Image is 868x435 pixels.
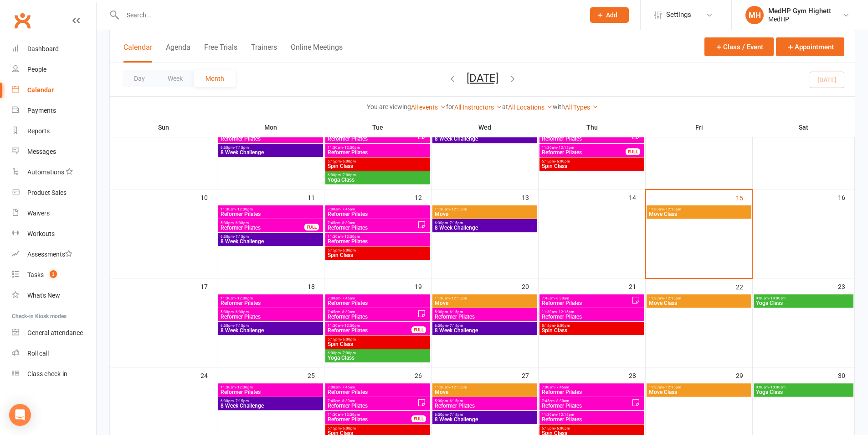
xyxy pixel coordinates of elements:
span: - 6:00pm [341,248,356,252]
span: - 7:45am [340,296,355,300]
span: Reformer Pilates [327,136,417,142]
span: Spin Class [541,328,642,333]
span: Reformer Pilates [327,417,412,422]
div: Tasks [27,271,44,278]
span: Yoga Class [327,355,428,361]
span: 11:30am [434,207,535,211]
span: - 7:45am [340,207,355,211]
span: - 7:15pm [234,146,249,150]
span: - 6:30pm [234,310,249,314]
div: MedHP Gym Highett [768,7,831,15]
span: - 12:30pm [236,296,253,300]
span: Move Class [648,389,750,395]
span: Reformer Pilates [541,389,642,395]
span: Reformer Pilates [327,328,412,333]
span: 9:00am [755,385,852,389]
div: 16 [838,189,854,204]
div: FULL [626,148,640,155]
span: 5:30pm [434,399,535,403]
span: 7:00am [327,296,428,300]
span: - 12:30pm [236,385,253,389]
div: 27 [522,367,538,383]
div: 23 [838,278,854,293]
span: Reformer Pilates [327,211,428,217]
span: - 6:00pm [555,159,570,163]
strong: with [553,103,565,110]
div: 20 [522,278,538,293]
span: - 6:15pm [448,399,463,403]
span: 5:15pm [327,248,428,252]
span: - 10:00am [769,385,786,389]
div: Open Intercom Messenger [9,404,31,426]
span: - 12:15pm [450,385,467,389]
span: Reformer Pilates [541,136,632,142]
div: 18 [308,278,324,293]
div: 10 [200,189,217,204]
button: Free Trials [204,43,237,63]
span: Reformer Pilates [541,403,632,409]
span: - 7:45am [340,385,355,389]
a: Workouts [12,224,96,244]
button: Week [156,70,194,87]
span: 11:30am [327,324,412,328]
div: Waivers [27,210,50,217]
span: Move [434,389,535,395]
span: Reformer Pilates [220,136,321,142]
span: - 12:30pm [343,235,360,239]
a: Payments [12,100,96,121]
a: Waivers [12,203,96,224]
span: - 6:00pm [341,159,356,163]
span: 11:30am [327,146,428,150]
th: Sat [753,118,855,137]
span: Yoga Class [327,177,428,183]
div: Automations [27,168,64,176]
div: General attendance [27,329,83,336]
span: Reformer Pilates [434,403,535,409]
span: - 8:30am [340,221,355,225]
span: - 12:30pm [343,146,360,150]
span: 11:30am [541,310,642,314]
span: Reformer Pilates [541,300,632,306]
div: 11 [308,189,324,204]
span: - 7:15pm [448,324,463,328]
div: 12 [415,189,431,204]
span: 5:15pm [327,337,428,341]
th: Mon [217,118,324,137]
span: 5:30pm [220,310,321,314]
div: 17 [200,278,217,293]
span: - 8:30am [340,310,355,314]
span: Spin Class [327,163,428,169]
button: Add [590,7,629,23]
span: Reformer Pilates [220,389,321,395]
span: 7:45am [327,310,417,314]
div: FULL [411,326,426,333]
div: Class check-in [27,370,67,377]
span: 8 Week Challenge [434,136,535,142]
div: Workouts [27,230,55,237]
span: - 7:45am [555,385,569,389]
span: 8 Week Challenge [220,150,321,155]
button: Class / Event [704,37,774,56]
span: Move [434,300,535,306]
span: - 7:15pm [234,235,249,239]
span: 11:30am [648,296,750,300]
div: Reports [27,127,50,135]
span: - 12:15pm [557,310,574,314]
span: Settings [666,5,691,25]
div: 28 [629,367,645,383]
a: People [12,59,96,80]
div: Calendar [27,86,54,94]
strong: for [446,103,454,110]
div: 25 [308,367,324,383]
span: 5:15pm [541,159,642,163]
span: 6:30pm [220,324,321,328]
div: 14 [629,189,645,204]
span: 11:30am [220,207,321,211]
span: Reformer Pilates [327,225,417,231]
span: Reformer Pilates [327,403,417,409]
a: All events [411,104,446,111]
span: - 12:15pm [664,296,681,300]
div: Dashboard [27,45,59,52]
span: - 8:30am [555,296,569,300]
button: Online Meetings [291,43,343,63]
